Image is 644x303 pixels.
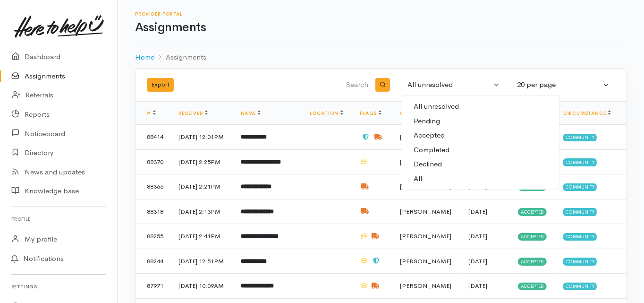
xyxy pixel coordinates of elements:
[518,233,547,241] span: Accepted
[400,232,451,240] span: [PERSON_NAME]
[402,76,506,94] button: All unresolved
[154,52,206,63] li: Assignments
[414,116,440,127] span: Pending
[136,274,171,299] td: 87971
[171,249,233,274] td: [DATE] 12:51PM
[135,46,627,69] nav: breadcrumb
[171,174,233,199] td: [DATE] 2:21PM
[171,199,233,224] td: [DATE] 2:13PM
[310,110,343,116] a: Location
[518,283,547,290] span: Accepted
[400,257,451,265] span: [PERSON_NAME]
[11,280,106,293] h6: Settings
[563,258,597,265] span: Community
[400,208,451,216] span: [PERSON_NAME]
[135,11,627,17] h6: Provider Portal
[171,125,233,150] td: [DATE] 12:01PM
[400,133,451,141] span: [PERSON_NAME]
[511,76,615,94] button: 20 per page
[468,257,487,265] time: [DATE]
[136,149,171,174] td: 88370
[563,134,597,141] span: Community
[563,110,611,116] a: Circumstance
[147,78,174,92] button: Export
[563,208,597,216] span: Community
[468,208,487,216] time: [DATE]
[400,182,451,190] span: [PERSON_NAME]
[147,110,156,116] a: #
[274,74,370,96] input: Search
[171,224,233,249] td: [DATE] 2:41PM
[136,125,171,150] td: 88414
[407,79,491,90] div: All unresolved
[136,199,171,224] td: 88318
[171,149,233,174] td: [DATE] 2:25PM
[136,224,171,249] td: 88255
[414,145,449,156] span: Completed
[414,101,548,112] span: All unresolved
[518,258,547,265] span: Accepted
[563,158,597,166] span: Community
[459,103,548,111] small: Pending, in progress or on hold
[563,233,597,241] span: Community
[414,130,445,141] span: Accepted
[135,52,154,63] a: Home
[136,249,171,274] td: 88244
[518,208,547,216] span: Accepted
[414,159,442,170] span: Declined
[178,110,208,116] a: Received
[360,110,381,116] a: Flags
[400,110,424,116] a: Owner
[135,21,627,35] h1: Assignments
[136,174,171,199] td: 88366
[563,183,597,191] span: Community
[11,213,106,225] h6: Profile
[400,158,451,166] span: [PERSON_NAME]
[414,173,422,184] span: All
[517,79,601,90] div: 20 per page
[468,232,487,240] time: [DATE]
[468,282,487,290] time: [DATE]
[171,274,233,299] td: [DATE] 10:09AM
[241,110,261,116] a: Name
[400,282,451,290] span: [PERSON_NAME]
[563,283,597,290] span: Community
